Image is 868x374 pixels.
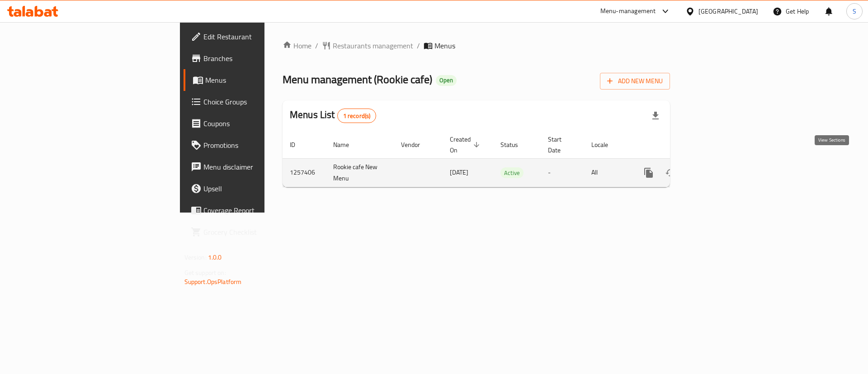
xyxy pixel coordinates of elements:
th: Actions [631,131,732,159]
span: Locale [591,139,620,150]
span: Branches [203,53,318,64]
a: Support.OpsPlatform [184,276,242,288]
div: Total records count [337,109,377,123]
td: - [541,158,584,187]
a: Grocery Checklist [184,221,325,243]
span: Add New Menu [607,76,663,87]
a: Coverage Report [184,199,325,221]
span: Choice Groups [203,96,318,107]
h2: Menus List [290,108,376,123]
span: [DATE] [450,166,468,178]
span: Start Date [548,134,573,156]
span: Promotions [203,140,318,151]
div: [GEOGRAPHIC_DATA] [698,6,758,16]
span: Active [500,168,524,178]
span: Open [436,76,457,84]
li: / [417,40,420,51]
span: Menus [434,40,455,51]
a: Restaurants management [322,40,413,51]
span: Vendor [401,139,432,150]
span: Menu management ( Rookie cafe ) [283,69,432,90]
span: Menu disclaimer [203,161,318,172]
span: Coverage Report [203,205,318,216]
span: Get support on: [184,267,226,279]
div: Menu-management [600,6,656,17]
span: Created On [450,134,482,156]
td: All [584,158,631,187]
div: Active [500,167,524,178]
div: Export file [645,105,666,127]
a: Choice Groups [184,91,325,113]
span: Grocery Checklist [203,227,318,237]
span: Coupons [203,118,318,129]
table: enhanced table [283,131,732,187]
a: Branches [184,47,325,69]
button: Change Status [660,162,681,184]
div: Open [436,75,457,86]
a: Menu disclaimer [184,156,325,178]
span: 1 record(s) [338,112,376,120]
span: ID [290,139,307,150]
button: more [638,162,660,184]
a: Promotions [184,134,325,156]
span: 1.0.0 [208,251,222,263]
span: Upsell [203,183,318,194]
td: Rookie cafe New Menu [326,158,394,187]
span: Version: [184,251,207,263]
span: Menus [205,75,318,85]
a: Upsell [184,178,325,199]
a: Menus [184,69,325,91]
span: Restaurants management [333,40,413,51]
span: Edit Restaurant [203,31,318,42]
a: Coupons [184,113,325,134]
button: Add New Menu [600,73,670,90]
span: Status [500,139,530,150]
a: Edit Restaurant [184,26,325,47]
span: S [853,6,856,16]
nav: breadcrumb [283,40,670,51]
span: Name [333,139,361,150]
